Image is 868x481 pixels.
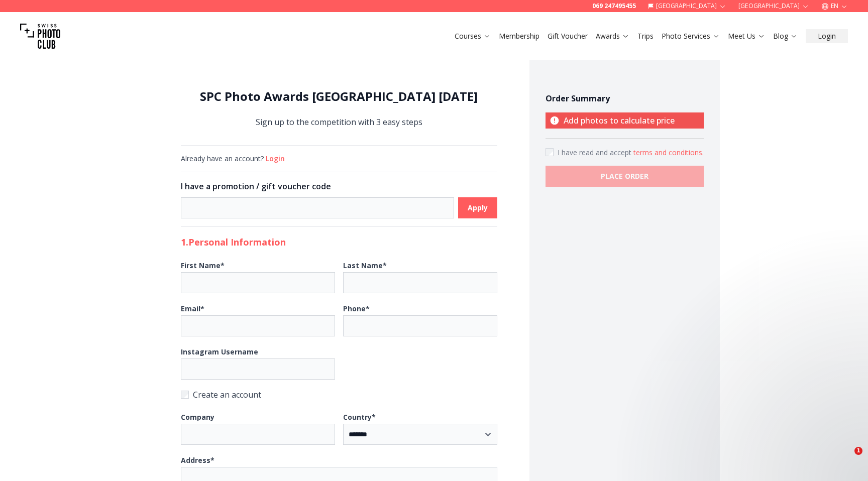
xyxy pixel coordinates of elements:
input: First Name* [181,272,335,293]
b: Address * [181,455,214,465]
button: Courses [451,29,495,43]
input: Phone* [343,315,497,336]
select: Country* [343,424,497,445]
b: Company [181,412,214,422]
button: Photo Services [658,29,724,43]
button: Apply [458,197,497,218]
button: Blog [769,29,802,43]
a: Meet Us [728,31,765,41]
a: Courses [455,31,491,41]
input: Company [181,424,335,445]
h2: 1. Personal Information [181,235,497,249]
h4: Order Summary [546,92,704,104]
b: Country * [343,412,376,422]
a: Gift Voucher [548,31,588,41]
button: Awards [592,29,633,43]
h3: I have a promotion / gift voucher code [181,180,497,192]
b: First Name * [181,261,225,270]
button: Login [266,154,285,164]
a: Awards [596,31,629,41]
label: Create an account [181,388,497,402]
div: Sign up to the competition with 3 easy steps [181,88,497,129]
p: Add photos to calculate price [546,112,704,129]
button: Gift Voucher [544,29,592,43]
span: 1 [854,447,862,455]
b: Email * [181,304,204,313]
a: Blog [773,31,798,41]
b: PLACE ORDER [601,171,648,181]
b: Phone * [343,304,370,313]
span: I have read and accept [558,148,633,157]
a: Photo Services [662,31,720,41]
a: Trips [637,31,654,41]
input: Instagram Username [181,358,335,380]
button: Membership [495,29,544,43]
input: Create an account [181,391,189,399]
h1: SPC Photo Awards [GEOGRAPHIC_DATA] [DATE] [181,88,497,104]
iframe: Intercom live chat [834,447,858,471]
b: Last Name * [343,261,387,270]
img: Swiss photo club [20,16,60,56]
button: Accept termsI have read and accept [633,148,704,158]
input: Last Name* [343,272,497,293]
button: Trips [633,29,658,43]
input: Accept terms [546,148,554,156]
button: PLACE ORDER [546,166,704,187]
button: Login [806,29,848,43]
b: Instagram Username [181,347,258,356]
button: Meet Us [724,29,769,43]
input: Email* [181,315,335,336]
div: Already have an account? [181,154,497,164]
b: Apply [468,203,488,213]
a: 069 247495455 [592,2,636,10]
a: Membership [499,31,539,41]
